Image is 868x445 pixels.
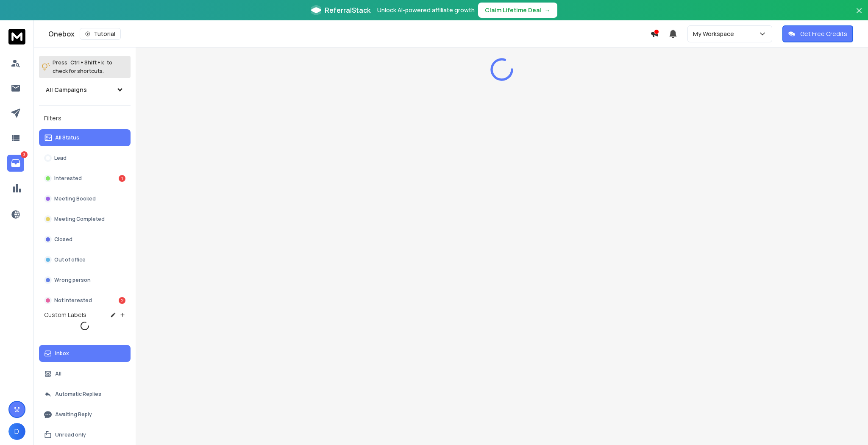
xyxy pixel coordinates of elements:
[55,431,86,438] p: Unread only
[54,195,96,202] p: Meeting Booked
[46,86,87,94] h1: All Campaigns
[39,211,131,228] button: Meeting Completed
[39,251,131,268] button: Out of office
[55,370,61,377] p: All
[54,155,67,161] p: Lead
[7,155,24,172] a: 3
[39,170,131,187] button: Interested1
[8,423,25,440] button: D
[21,151,28,158] p: 3
[54,277,91,284] p: Wrong person
[478,3,557,18] button: Claim Lifetime Deal→
[39,426,131,443] button: Unread only
[39,386,131,403] button: Automatic Replies
[54,236,72,243] p: Closed
[693,30,737,38] p: My Workspace
[39,81,131,98] button: All Campaigns
[782,25,853,42] button: Get Free Credits
[39,272,131,289] button: Wrong person
[377,6,475,14] p: Unlock AI-powered affiliate growth
[80,28,121,40] button: Tutorial
[54,216,105,222] p: Meeting Completed
[53,58,112,75] p: Press to check for shortcuts.
[55,134,79,141] p: All Status
[54,175,82,182] p: Interested
[545,6,551,14] span: →
[55,350,69,357] p: Inbox
[39,112,131,124] h3: Filters
[39,292,131,309] button: Not Interested2
[44,311,86,319] h3: Custom Labels
[54,256,86,263] p: Out of office
[119,175,125,182] div: 1
[48,28,650,40] div: Onebox
[39,150,131,167] button: Lead
[39,365,131,382] button: All
[39,129,131,146] button: All Status
[800,30,847,38] p: Get Free Credits
[119,297,125,304] div: 2
[54,297,92,304] p: Not Interested
[39,231,131,248] button: Closed
[854,5,865,25] button: Close banner
[39,190,131,207] button: Meeting Booked
[39,345,131,362] button: Inbox
[55,391,101,398] p: Automatic Replies
[325,5,370,15] span: ReferralStack
[39,406,131,423] button: Awaiting Reply
[69,58,105,67] span: Ctrl + Shift + k
[55,411,92,418] p: Awaiting Reply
